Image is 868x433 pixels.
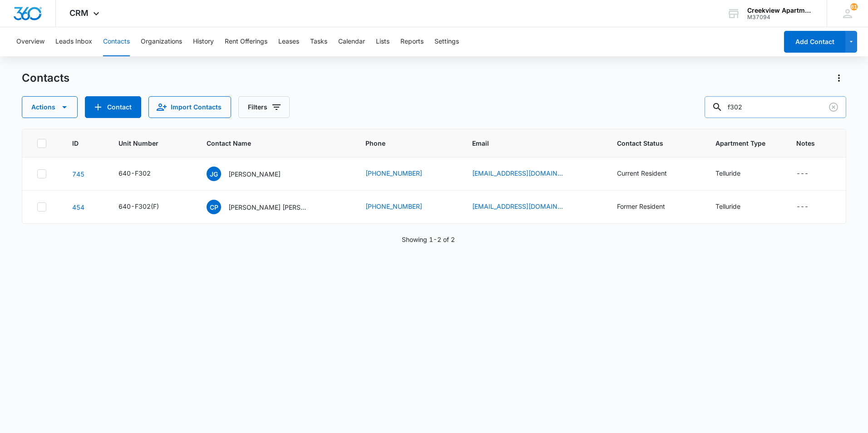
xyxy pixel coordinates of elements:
[850,3,858,10] span: 61
[207,200,326,214] div: Contact Name - Carlos Pasillas Leymi Maldonado - Select to Edit Field
[365,138,437,148] span: Phone
[207,138,330,148] span: Contact Name
[118,202,175,212] div: Unit Number - 640-F302(F) - Select to Edit Field
[103,27,130,56] button: Contacts
[148,96,231,118] button: Import Contacts
[225,27,267,56] button: Rent Offerings
[118,202,159,211] div: 640-F302(F)
[365,168,439,179] div: Phone - (970) 518-4370 - Select to Edit Field
[617,138,681,148] span: Contact Status
[850,3,858,10] div: notifications count
[228,169,281,179] p: [PERSON_NAME]
[617,168,667,178] div: Current Resident
[278,27,299,56] button: Leases
[310,27,327,56] button: Tasks
[705,96,846,118] input: Search Contacts
[365,168,422,178] a: [PHONE_NUMBER]
[617,168,683,179] div: Contact Status - Current Resident - Select to Edit Field
[796,168,809,179] div: ---
[472,202,579,212] div: Email - carlospasillas@gmail.com - Select to Edit Field
[193,27,214,56] button: History
[715,138,774,148] span: Apartment Type
[22,71,69,85] h1: Contacts
[826,100,841,114] button: Clear
[207,167,221,181] span: JG
[617,202,665,211] div: Former Resident
[22,96,78,118] button: Actions
[747,7,814,14] div: account name
[796,202,825,212] div: Notes - - Select to Edit Field
[207,200,221,214] span: CP
[715,168,757,179] div: Apartment Type - Telluride - Select to Edit Field
[365,202,439,212] div: Phone - (970) 396-1521 - Select to Edit Field
[715,202,757,212] div: Apartment Type - Telluride - Select to Edit Field
[472,168,579,179] div: Email - ddragon1973@yahoo.com - Select to Edit Field
[338,27,365,56] button: Calendar
[400,27,424,56] button: Reports
[118,138,185,148] span: Unit Number
[796,168,825,179] div: Notes - - Select to Edit Field
[72,203,84,211] a: Navigate to contact details page for Carlos Pasillas Leymi Maldonado
[118,168,167,179] div: Unit Number - 640-F302 - Select to Edit Field
[16,27,44,56] button: Overview
[85,96,141,118] button: Add Contact
[72,138,84,148] span: ID
[228,202,310,212] p: [PERSON_NAME] [PERSON_NAME]
[796,138,832,148] span: Notes
[617,202,681,212] div: Contact Status - Former Resident - Select to Edit Field
[747,14,814,20] div: account id
[784,31,845,53] button: Add Contact
[832,71,846,85] button: Actions
[472,138,582,148] span: Email
[118,168,151,178] div: 640-F302
[69,8,89,18] span: CRM
[238,96,290,118] button: Filters
[55,27,92,56] button: Leads Inbox
[472,168,563,178] a: [EMAIL_ADDRESS][DOMAIN_NAME]
[376,27,390,56] button: Lists
[402,235,455,244] p: Showing 1-2 of 2
[72,170,84,178] a: Navigate to contact details page for Johnny Grant
[207,167,297,181] div: Contact Name - Johnny Grant - Select to Edit Field
[365,202,422,211] a: [PHONE_NUMBER]
[715,202,740,211] div: Telluride
[141,27,182,56] button: Organizations
[796,202,809,212] div: ---
[434,27,459,56] button: Settings
[715,168,740,178] div: Telluride
[472,202,563,211] a: [EMAIL_ADDRESS][DOMAIN_NAME]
